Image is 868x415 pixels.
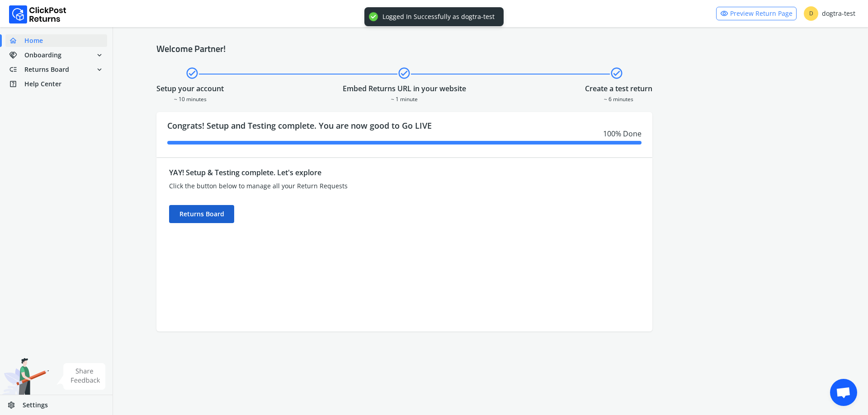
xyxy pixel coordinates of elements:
span: check_circle [397,65,411,81]
span: expand_more [95,63,104,76]
div: dogtra-test [804,6,855,21]
span: Home [24,36,43,45]
span: settings [7,399,23,411]
div: YAY! Setup & Testing complete. Let's explore [169,167,515,178]
div: Embed Returns URL in your website [343,83,466,94]
a: visibilityPreview Return Page [716,7,797,20]
span: Returns Board [24,65,69,74]
span: check_circle [610,65,623,81]
h4: Welcome Partner! [156,43,825,54]
span: Onboarding [24,51,61,60]
img: Logo [9,5,66,23]
div: 100 % Done [167,128,642,139]
a: help_centerHelp Center [5,78,107,90]
span: home [9,34,24,47]
a: homeHome [5,34,107,47]
div: Click the button below to manage all your Return Requests [169,182,515,191]
div: ~ 10 minutes [156,94,224,103]
div: Returns Board [169,205,234,223]
span: Help Center [24,79,61,89]
span: expand_more [95,49,104,61]
span: visibility [720,7,728,20]
div: Congrats! Setup and Testing complete. You are now good to Go LIVE [156,112,652,157]
div: ~ 6 minutes [585,94,652,103]
span: check_circle [185,65,199,81]
span: low_priority [9,63,24,76]
span: handshake [9,49,24,61]
div: Create a test return [585,83,652,94]
span: Settings [23,401,48,410]
a: Open chat [830,379,857,406]
div: Logged In Successfully as dogtra-test [382,13,495,21]
div: Setup your account [156,83,224,94]
span: D [804,6,818,21]
span: help_center [9,78,24,90]
img: share feedback [57,363,106,390]
div: ~ 1 minute [343,94,466,103]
